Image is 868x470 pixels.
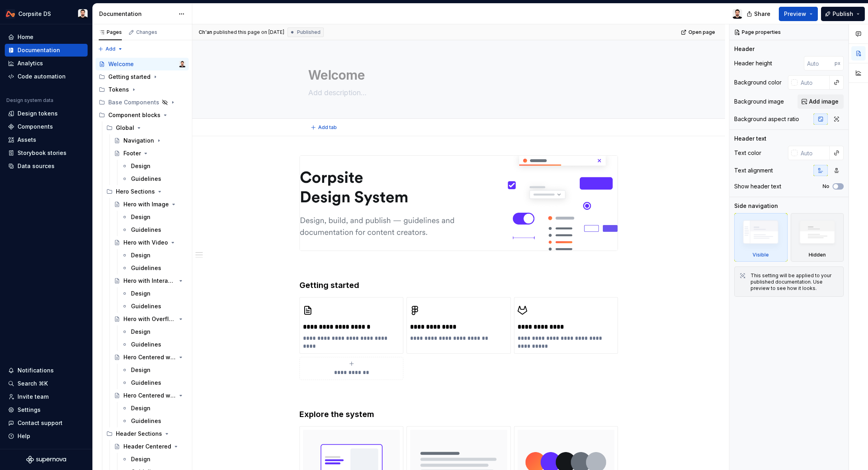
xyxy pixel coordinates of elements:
div: Pages [99,29,122,35]
div: Base Components [108,98,159,106]
a: Design [118,364,189,376]
a: Hero Centered with Buttons [111,389,189,402]
button: Help [5,430,88,443]
button: Preview [779,7,818,21]
div: Documentation [18,46,60,54]
div: Hero with Video [123,239,168,247]
div: Design [131,366,151,374]
h3: Getting started [299,280,618,291]
div: Guidelines [131,302,161,310]
div: Design system data [6,97,53,104]
a: Footer [111,147,189,160]
span: Share [754,10,770,18]
div: Guidelines [131,175,161,183]
svg: Supernova Logo [26,456,66,464]
div: Guidelines [131,226,161,234]
a: Storybook stories [5,147,88,159]
div: Text color [734,149,761,157]
p: px [835,60,841,67]
a: Design tokens [5,107,88,120]
a: Hero with Interactive [111,274,189,287]
div: Footer [123,149,141,157]
h3: Explore the system [299,409,618,420]
a: Guidelines [118,172,189,185]
div: Hero Sections [116,188,155,196]
div: Guidelines [131,379,161,387]
div: Visible [753,252,769,258]
a: Hero with Video [111,236,189,249]
button: Share [743,7,776,21]
img: Ch'an [179,61,186,67]
img: 00d13590-5f4f-4f2f-9e14-ab62475c3b0c.png [300,156,618,251]
div: Header Sections [103,427,189,440]
button: Add tab [308,122,340,133]
div: Header Sections [116,430,162,438]
div: Hero with Interactive [123,277,176,285]
div: Design [131,162,151,170]
input: Auto [804,56,835,70]
div: Background aspect ratio [734,115,799,123]
a: Guidelines [118,300,189,313]
a: Guidelines [118,415,189,427]
div: Navigation [123,137,154,145]
div: Changes [136,29,157,35]
a: Design [118,249,189,262]
div: Design [131,213,151,221]
div: Header text [734,135,766,143]
div: Getting started [96,70,189,83]
div: Storybook stories [18,149,66,157]
div: Contact support [18,419,63,427]
button: Add image [798,94,844,109]
a: Hero Centered with Email [111,351,189,364]
div: Text alignment [734,166,773,174]
img: 2439e837-d1b5-4f29-a4e6-be5faca1c5a1.png [410,301,429,320]
span: Ch'an [199,29,212,35]
a: Home [5,31,88,43]
span: Add image [809,98,839,106]
img: 6aabba91-6162-4698-93cd-0a9bf23650db.png [518,301,537,320]
img: Ch'an [733,9,742,19]
div: Guidelines [131,417,161,425]
div: Design [131,290,151,298]
a: Guidelines [118,376,189,389]
a: WelcomeCh'an [96,58,189,70]
div: Getting started [108,73,151,81]
div: Design [131,328,151,336]
div: Design tokens [18,110,58,117]
span: Add tab [318,124,337,131]
a: Guidelines [118,338,189,351]
button: Add [96,43,125,55]
button: Publish [821,7,865,21]
label: No [823,183,829,190]
div: Analytics [18,59,43,67]
div: Header Centered [123,443,171,450]
div: Documentation [99,10,174,18]
div: Design [131,404,151,412]
a: Documentation [5,44,88,57]
div: Settings [18,406,41,414]
a: Hero with Image [111,198,189,211]
a: Analytics [5,57,88,70]
div: Components [18,123,53,131]
div: Guidelines [131,264,161,272]
div: Component blocks [108,111,160,119]
img: 349379fc-464a-4f3f-809c-34aa1b8b914f.png [303,301,322,320]
span: Published [297,29,321,35]
button: Corpsite DSCh'an [2,5,91,22]
div: Hero Sections [103,185,189,198]
span: Add [106,46,115,52]
a: Header Centered [111,440,189,453]
span: Preview [784,10,806,18]
div: Tokens [108,86,129,94]
div: Invite team [18,393,49,401]
img: 0733df7c-e17f-4421-95a9-ced236ef1ff0.png [6,9,15,19]
div: Tokens [96,83,189,96]
div: Hero Centered with Email [123,353,176,361]
a: Hero with Overflow [111,313,189,325]
div: Component blocks [96,109,189,121]
div: Show header text [734,182,781,190]
div: Search ⌘K [18,380,48,388]
div: Data sources [18,162,55,170]
div: Assets [18,136,36,144]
